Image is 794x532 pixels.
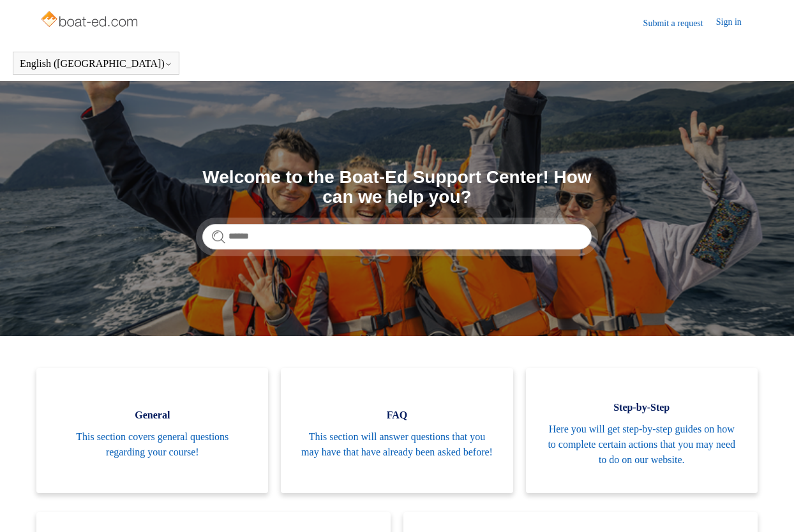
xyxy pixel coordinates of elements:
[281,368,513,493] a: FAQ This section will answer questions that you may have that have already been asked before!
[526,368,758,493] a: Step-by-Step Here you will get step-by-step guides on how to complete certain actions that you ma...
[36,368,268,493] a: General This section covers general questions regarding your course!
[545,400,738,415] span: Step-by-Step
[300,408,493,423] span: FAQ
[56,408,249,423] span: General
[202,224,592,249] input: Search
[20,58,172,70] button: English ([GEOGRAPHIC_DATA])
[545,422,738,468] span: Here you will get step-by-step guides on how to complete certain actions that you may need to do ...
[56,429,249,460] span: This section covers general questions regarding your course!
[300,429,493,460] span: This section will answer questions that you may have that have already been asked before!
[202,168,592,207] h1: Welcome to the Boat-Ed Support Center! How can we help you?
[40,8,141,33] img: Boat-Ed Help Center home page
[716,15,754,31] a: Sign in
[643,17,716,30] a: Submit a request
